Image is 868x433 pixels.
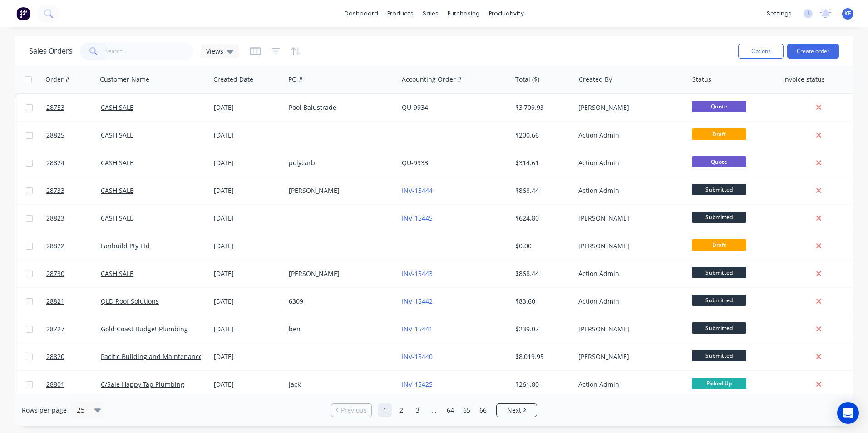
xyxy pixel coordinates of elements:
div: [PERSON_NAME] [578,214,679,223]
a: CASH SALE [101,214,133,222]
a: CASH SALE [101,186,133,195]
span: KE [844,10,851,18]
div: [DATE] [214,214,281,223]
button: Create order [787,44,839,59]
div: 6309 [289,297,390,306]
a: C/Sale Happy Tap Plumbing [101,380,184,389]
div: $261.80 [515,380,568,389]
div: productivity [484,7,528,20]
div: Total ($) [515,75,539,84]
div: [PERSON_NAME] [289,269,390,278]
span: Submitted [692,212,746,223]
a: Jump forward [427,403,441,417]
div: Invoice status [783,75,825,84]
div: $239.07 [515,325,568,334]
span: 28820 [46,352,64,361]
div: [DATE] [214,297,281,306]
div: $0.00 [515,241,568,251]
span: Rows per page [22,406,67,415]
span: 28824 [46,158,64,167]
div: Accounting Order # [402,75,462,84]
div: Status [692,75,711,84]
a: CASH SALE [101,269,133,278]
a: INV-15425 [402,380,433,389]
a: Pacific Building and Maintenance [101,352,202,361]
a: 28825 [46,122,101,149]
a: QU-9934 [402,103,428,112]
a: 28730 [46,260,101,287]
span: Picked Up [692,378,746,389]
div: [PERSON_NAME] [578,352,679,361]
div: [PERSON_NAME] [289,186,390,195]
span: Quote [692,101,746,112]
div: Pool Balustrade [289,103,390,112]
div: Action Admin [578,380,679,389]
a: Page 1 is your current page [378,403,392,417]
a: 28824 [46,149,101,177]
a: 28820 [46,343,101,370]
a: QLD Roof Solutions [101,297,159,305]
span: 28822 [46,241,64,251]
div: Action Admin [578,158,679,167]
a: CASH SALE [101,131,133,139]
div: Action Admin [578,131,679,140]
a: INV-15440 [402,352,433,361]
a: CASH SALE [101,103,133,112]
a: INV-15443 [402,269,433,278]
a: Page 2 [395,403,408,417]
div: Action Admin [578,269,679,278]
span: Draft [692,128,746,140]
span: 28825 [46,131,64,140]
span: 28801 [46,380,64,389]
a: 28727 [46,315,101,343]
div: [PERSON_NAME] [578,103,679,112]
span: 28823 [46,214,64,223]
div: purchasing [443,7,484,20]
span: Submitted [692,184,746,195]
span: Submitted [692,267,746,278]
h1: Sales Orders [29,47,73,55]
span: Submitted [692,322,746,334]
span: 28753 [46,103,64,112]
a: 28753 [46,94,101,121]
div: [DATE] [214,186,281,195]
a: 28733 [46,177,101,204]
div: PO # [288,75,303,84]
div: sales [418,7,443,20]
span: Draft [692,239,746,251]
a: Gold Coast Budget Plumbing [101,325,188,333]
input: Search... [105,42,194,60]
div: $868.44 [515,186,568,195]
div: [DATE] [214,103,281,112]
div: ben [289,325,390,334]
div: $868.44 [515,269,568,278]
span: Next [507,406,521,415]
div: Open Intercom Messenger [837,402,859,424]
div: polycarb [289,158,390,167]
div: settings [762,7,796,20]
span: Previous [341,406,367,415]
div: Created By [579,75,612,84]
a: Next page [497,406,537,415]
div: Order # [45,75,69,84]
div: [DATE] [214,352,281,361]
a: Page 66 [476,403,490,417]
a: 28823 [46,205,101,232]
a: Page 64 [444,403,457,417]
a: INV-15442 [402,297,433,305]
div: [DATE] [214,380,281,389]
div: jack [289,380,390,389]
div: $624.80 [515,214,568,223]
a: INV-15444 [402,186,433,195]
a: INV-15445 [402,214,433,222]
img: Factory [16,7,30,20]
div: $83.60 [515,297,568,306]
span: 28727 [46,325,64,334]
button: Options [738,44,784,59]
span: Quote [692,156,746,167]
span: Views [206,46,223,56]
div: [DATE] [214,269,281,278]
a: QU-9933 [402,158,428,167]
div: $200.66 [515,131,568,140]
a: Page 3 [411,403,424,417]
